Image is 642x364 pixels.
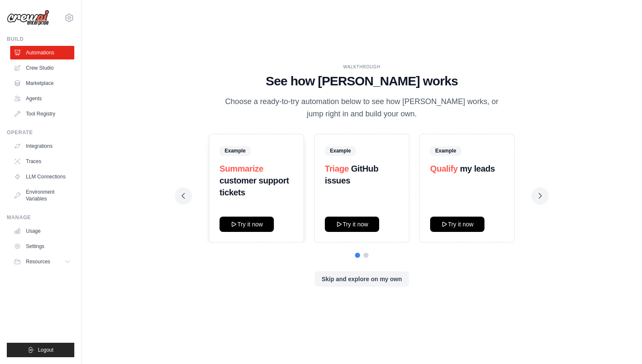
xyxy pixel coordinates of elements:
button: Try it now [220,217,274,232]
a: Traces [10,155,74,168]
button: Skip and explore on my own [315,271,408,287]
a: Tool Registry [10,107,74,121]
strong: my leads [460,164,495,173]
a: LLM Connections [10,170,74,183]
span: Resources [26,258,50,265]
iframe: Chat Widget [600,323,642,364]
a: Agents [10,92,74,105]
span: Triage [325,164,349,173]
div: Manage [7,214,74,221]
a: Marketplace [10,76,74,90]
a: Automations [10,46,74,59]
button: Resources [10,255,74,268]
h1: See how [PERSON_NAME] works [182,73,542,89]
strong: customer support tickets [220,176,289,197]
span: Logout [38,347,53,353]
img: Logo [7,10,49,26]
button: Logout [7,343,74,357]
button: Try it now [325,217,379,232]
span: Example [430,146,461,155]
div: Operate [7,129,74,136]
div: Build [7,36,74,42]
span: Summarize [220,164,263,173]
a: Settings [10,240,74,253]
span: Example [220,146,251,155]
div: WALKTHROUGH [182,64,542,70]
p: Choose a ready-to-try automation below to see how [PERSON_NAME] works, or jump right in and build... [219,96,504,121]
button: Try it now [430,217,484,232]
a: Crew Studio [10,61,74,75]
a: Usage [10,224,74,238]
span: Qualify [430,164,458,173]
a: Environment Variables [10,185,74,206]
strong: GitHub issues [325,164,378,185]
span: Example [325,146,356,155]
a: Integrations [10,139,74,153]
